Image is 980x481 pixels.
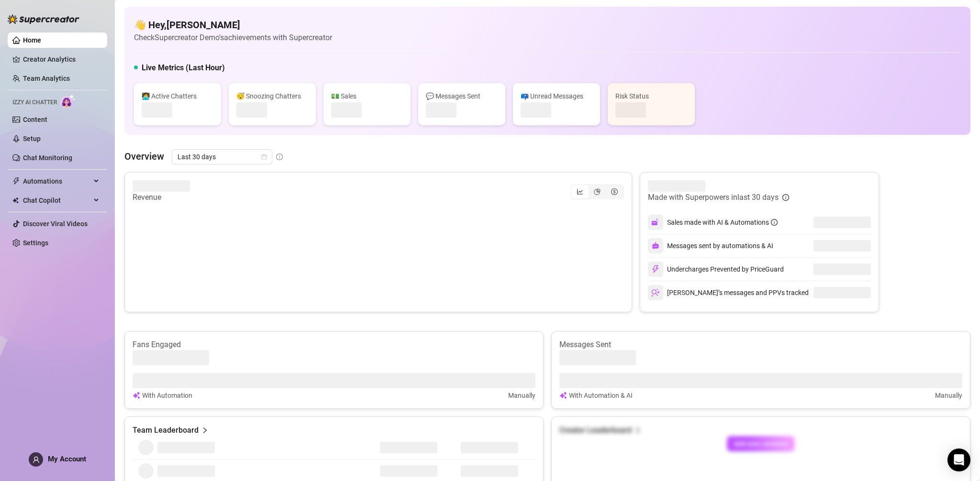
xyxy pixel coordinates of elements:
[33,456,40,463] span: user
[667,217,778,228] div: Sales made with AI & Automations
[559,339,962,350] article: Messages Sent
[23,36,41,44] a: Home
[8,14,79,24] img: logo-BBDzfeDw.svg
[133,192,190,203] article: Revenue
[577,188,583,195] span: line-chart
[23,154,72,162] a: Chat Monitoring
[651,288,660,297] img: svg%3e
[23,193,91,208] span: Chat Copilot
[124,149,164,164] article: Overview
[61,94,76,108] img: AI Chatter
[236,91,308,101] div: 😴 Snoozing Chatters
[48,455,86,463] span: My Account
[615,91,687,101] div: Risk Status
[142,91,213,101] div: 👩‍💻 Active Chatters
[23,135,41,142] a: Setup
[261,154,267,160] span: calendar
[142,390,192,401] article: With Automation
[508,390,535,401] article: Manually
[201,425,208,436] span: right
[570,184,624,199] div: segmented control
[594,188,601,195] span: pie-chart
[782,194,789,201] span: info-circle
[23,220,88,228] a: Discover Viral Videos
[12,177,20,185] span: thunderbolt
[648,238,773,253] div: Messages sent by automations & AI
[23,52,100,67] a: Creator Analytics
[651,218,660,227] img: svg%3e
[648,192,779,203] article: Made with Superpowers in last 30 days
[133,339,535,350] article: Fans Engaged
[652,242,659,250] img: svg%3e
[521,91,592,101] div: 📪 Unread Messages
[651,265,660,273] img: svg%3e
[331,91,403,101] div: 💵 Sales
[947,448,970,471] div: Open Intercom Messenger
[771,219,778,226] span: info-circle
[935,390,962,401] article: Manually
[23,239,48,247] a: Settings
[178,150,267,164] span: Last 30 days
[133,425,199,436] article: Team Leaderboard
[426,91,498,101] div: 💬 Messages Sent
[23,174,91,189] span: Automations
[648,285,809,300] div: [PERSON_NAME]’s messages and PPVs tracked
[142,62,225,74] h5: Live Metrics (Last Hour)
[23,75,70,82] a: Team Analytics
[276,153,283,160] span: info-circle
[134,32,332,44] article: Check Supercreator Demo's achievements with Supercreator
[23,116,47,123] a: Content
[569,390,633,401] article: With Automation & AI
[611,188,618,195] span: dollar-circle
[559,390,567,401] img: svg%3e
[134,18,332,32] h4: 👋 Hey, [PERSON_NAME]
[12,197,19,204] img: Chat Copilot
[133,390,140,401] img: svg%3e
[12,98,57,107] span: Izzy AI Chatter
[648,262,784,277] div: Undercharges Prevented by PriceGuard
